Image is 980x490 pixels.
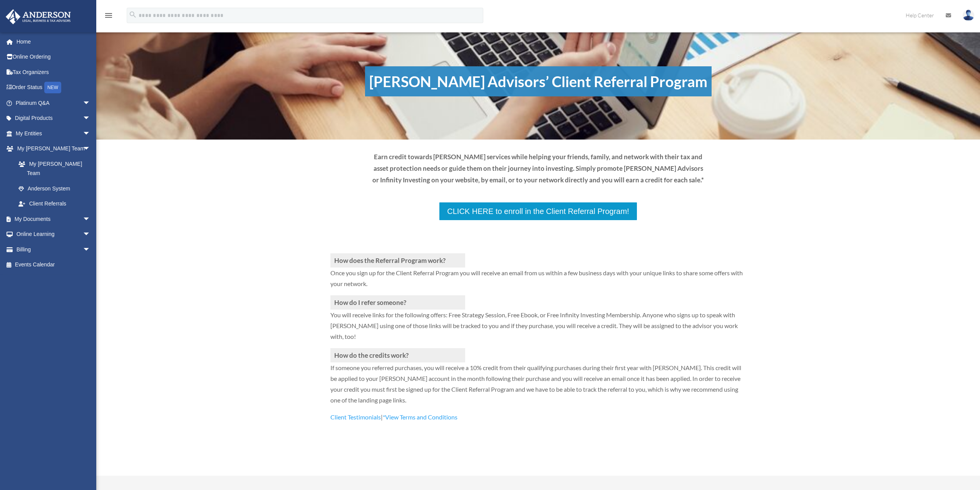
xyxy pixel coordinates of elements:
[83,111,98,126] span: arrow_drop_down
[5,34,102,49] a: Home
[330,310,746,348] p: You will receive links for the following offers: Free Strategy Session, Free Ebook, or Free Infin...
[330,253,465,268] h3: How does the Referral Program work?
[963,10,974,21] img: User Pic
[383,413,457,424] a: *View Terms and Conditions
[5,257,102,273] a: Events Calendar
[83,141,98,157] span: arrow_drop_down
[11,196,98,212] a: Client Referrals
[330,295,465,310] h3: How do I refer someone?
[439,202,637,221] a: CLICK HERE to enroll in the Client Referral Program!
[5,126,102,141] a: My Entitiesarrow_drop_down
[83,211,98,227] span: arrow_drop_down
[5,80,102,96] a: Order StatusNEW
[83,126,98,141] span: arrow_drop_down
[83,242,98,258] span: arrow_drop_down
[372,151,705,185] p: Earn credit towards [PERSON_NAME] services while helping your friends, family, and network with t...
[5,64,102,80] a: Tax Organizers
[330,412,746,423] p: |
[11,156,102,181] a: My [PERSON_NAME] Team
[365,66,712,96] h1: [PERSON_NAME] Advisors’ Client Referral Program
[5,95,102,111] a: Platinum Q&Aarrow_drop_down
[104,11,113,20] i: menu
[5,242,102,257] a: Billingarrow_drop_down
[5,141,102,157] a: My [PERSON_NAME] Teamarrow_drop_down
[330,413,381,424] a: Client Testimonials
[5,111,102,126] a: Digital Productsarrow_drop_down
[83,95,98,111] span: arrow_drop_down
[330,348,465,362] h3: How do the credits work?
[104,13,113,20] a: menu
[5,211,102,227] a: My Documentsarrow_drop_down
[5,227,102,242] a: Online Learningarrow_drop_down
[44,82,61,93] div: NEW
[330,268,746,295] p: Once you sign up for the Client Referral Program you will receive an email from us within a few b...
[5,49,102,65] a: Online Ordering
[11,181,102,196] a: Anderson System
[3,9,73,24] img: Anderson Advisors Platinum Portal
[330,362,746,412] p: If someone you referred purchases, you will receive a 10% credit from their qualifying purchases ...
[83,227,98,242] span: arrow_drop_down
[129,10,137,19] i: search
